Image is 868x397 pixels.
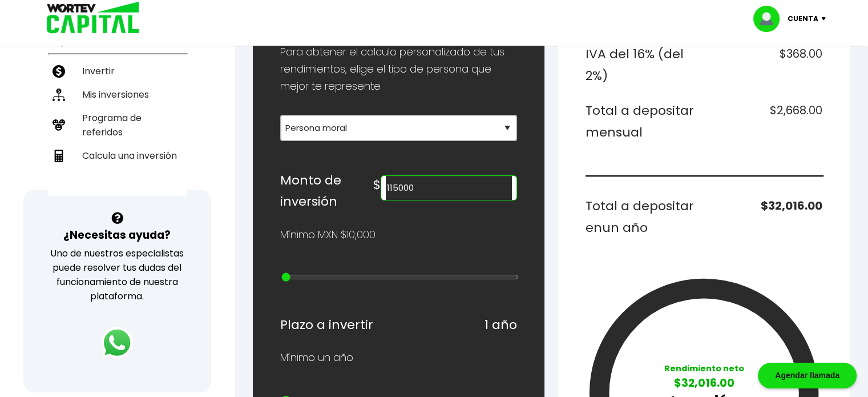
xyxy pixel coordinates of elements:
[48,106,187,144] a: Programa de referidos
[753,6,788,32] img: profile-image
[48,29,187,196] ul: Capital
[818,17,834,21] img: icon-down
[280,349,353,366] p: Mínimo un año
[664,363,744,375] p: Rendimiento neto
[101,327,133,359] img: logos_whatsapp-icon.242b2217.svg
[53,89,65,101] img: inversiones-icon.6695dc30.svg
[38,246,196,303] p: Uno de nuestros especialistas puede resolver tus dudas del funcionamiento de nuestra plataforma.
[708,100,822,143] h6: $2,668.00
[373,174,381,196] h6: $
[485,314,517,336] h6: 1 año
[53,150,65,162] img: calculadora-icon.17d418c4.svg
[586,195,700,238] h6: Total a depositar en un año
[664,375,744,391] p: $32,016.00
[63,227,171,243] h3: ¿Necesitas ayuda?
[280,170,373,212] h6: Monto de inversión
[48,144,187,167] a: Calcula una inversión
[48,83,187,106] a: Mis inversiones
[586,100,700,143] h6: Total a depositar mensual
[708,43,822,86] h6: $368.00
[280,43,517,95] p: Para obtener el calculo personalizado de tus rendimientos, elige el tipo de persona que mejor te ...
[758,363,857,388] div: Agendar llamada
[48,59,187,83] a: Invertir
[708,195,822,238] h6: $32,016.00
[788,10,818,27] p: Cuenta
[280,226,376,243] p: Mínimo MXN $10,000
[53,65,65,78] img: invertir-icon.b3b967d7.svg
[586,43,700,86] h6: IVA del 16% (del 2%)
[53,119,65,131] img: recomiendanos-icon.9b8e9327.svg
[280,314,373,336] h6: Plazo a invertir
